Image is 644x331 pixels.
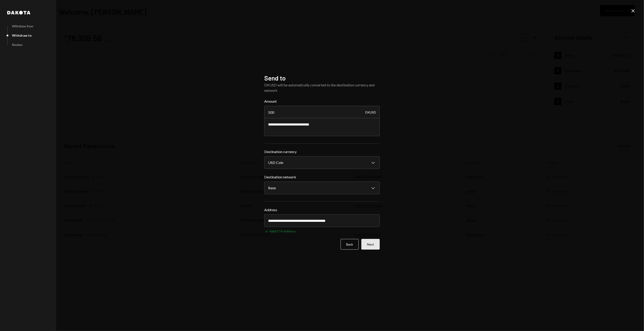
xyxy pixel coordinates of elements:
[12,33,32,37] div: Withdraw to
[365,106,376,118] div: DKUSD
[264,207,380,213] label: Address
[12,24,33,28] div: Withdraw from
[341,239,359,250] button: Back
[264,99,380,104] label: Amount
[264,82,380,93] div: DKUSD will be automatically converted to the destination currency and network
[361,239,380,250] button: Next
[264,149,380,154] label: Destination currency
[269,229,296,234] div: Valid ETH Address
[264,156,380,169] button: Destination currency
[12,43,22,47] div: Review
[264,182,380,194] button: Destination network
[264,106,380,118] input: Enter amount
[264,74,380,83] h2: Send to
[264,174,380,180] label: Destination network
